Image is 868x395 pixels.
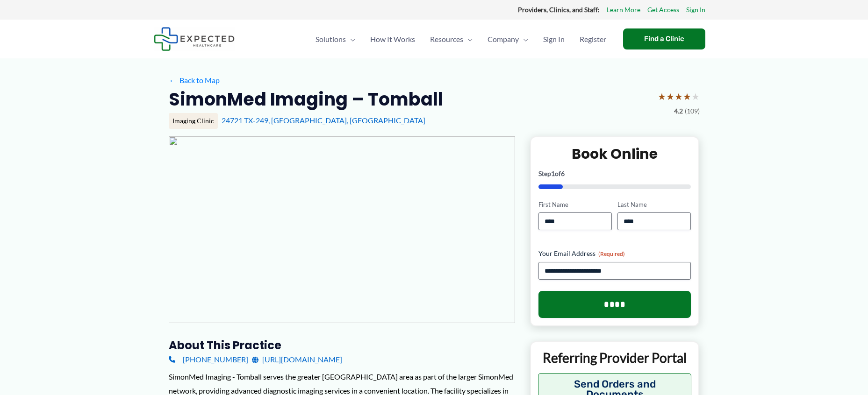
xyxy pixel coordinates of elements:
label: Last Name [617,200,691,209]
span: ★ [683,88,691,105]
a: Register [572,23,614,56]
a: CompanyMenu Toggle [480,23,536,56]
label: First Name [538,200,612,209]
span: Register [580,23,606,56]
span: (109) [685,105,700,117]
h3: About this practice [169,338,515,353]
p: Step of [538,170,691,177]
a: [PHONE_NUMBER] [169,353,248,367]
label: Your Email Address [538,249,691,258]
span: Menu Toggle [519,23,528,56]
a: Sign In [686,4,705,16]
strong: Providers, Clinics, and Staff: [518,6,600,14]
span: 1 [551,169,555,177]
a: ←Back to Map [169,73,220,87]
a: Find a Clinic [623,28,705,49]
h2: Book Online [538,145,691,163]
span: Company [488,23,519,56]
span: ★ [658,88,666,105]
span: 4.2 [674,105,683,117]
span: ★ [674,88,683,105]
a: 24721 TX-249, [GEOGRAPHIC_DATA], [GEOGRAPHIC_DATA] [222,116,425,125]
span: Resources [430,23,463,56]
span: Menu Toggle [463,23,473,56]
h2: SimonMed Imaging – Tomball [169,88,443,111]
nav: Primary Site Navigation [308,23,614,56]
span: ← [169,76,178,85]
span: (Required) [598,250,625,257]
div: Imaging Clinic [169,113,218,129]
a: SolutionsMenu Toggle [308,23,363,56]
span: Sign In [543,23,565,56]
a: Sign In [536,23,572,56]
span: How It Works [370,23,415,56]
span: ★ [691,88,700,105]
a: Get Access [647,4,679,16]
span: Menu Toggle [346,23,355,56]
p: Referring Provider Portal [538,349,692,366]
span: Solutions [316,23,346,56]
span: ★ [666,88,674,105]
a: Learn More [607,4,640,16]
img: Expected Healthcare Logo - side, dark font, small [154,27,235,51]
a: ResourcesMenu Toggle [423,23,480,56]
a: How It Works [363,23,423,56]
span: 6 [561,169,565,177]
a: [URL][DOMAIN_NAME] [252,353,342,367]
